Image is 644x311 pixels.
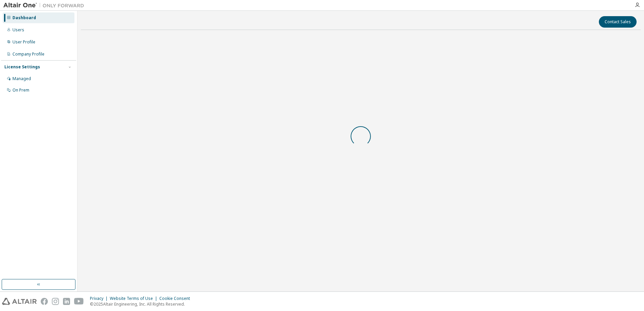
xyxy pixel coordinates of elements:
[90,301,194,307] p: © 2025 Altair Engineering, Inc. All Rights Reserved.
[52,298,59,305] img: instagram.svg
[3,2,88,9] img: Altair One
[41,298,48,305] img: facebook.svg
[12,88,29,93] div: On Prem
[2,298,37,305] img: altair_logo.svg
[12,51,44,57] div: Company Profile
[12,39,35,45] div: User Profile
[599,16,637,28] button: Contact Sales
[110,296,159,301] div: Website Terms of Use
[12,15,36,21] div: Dashboard
[74,298,84,305] img: youtube.svg
[4,64,40,70] div: License Settings
[90,296,110,301] div: Privacy
[63,298,70,305] img: linkedin.svg
[12,76,31,81] div: Managed
[12,27,24,33] div: Users
[159,296,194,301] div: Cookie Consent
